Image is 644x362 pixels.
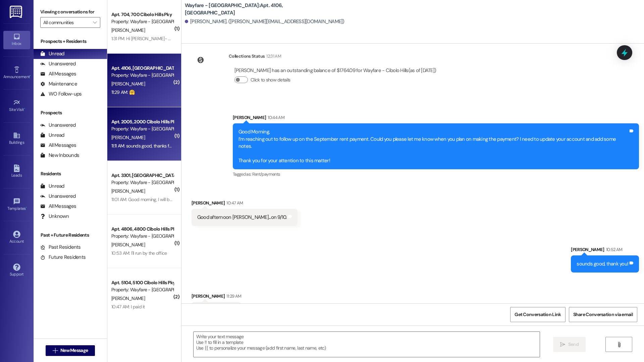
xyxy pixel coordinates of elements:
[34,232,107,239] div: Past + Future Residents
[34,109,107,116] div: Prospects
[111,118,173,125] div: Apt. 2005, 2000 Cibolo Hills Pky
[60,347,88,354] span: New Message
[26,205,27,210] span: •
[111,65,173,72] div: Apt. 4106, [GEOGRAPHIC_DATA]
[30,73,31,78] span: •
[111,226,173,233] div: Apt. 4806, 4800 Cibolo Hills Pky
[111,242,145,248] span: [PERSON_NAME]
[577,260,628,267] div: sounds good, thank you!
[111,81,145,87] span: [PERSON_NAME]
[251,76,290,83] label: Click to show details
[510,307,565,322] button: Get Conversation Link
[252,171,280,177] span: Rent/payments
[40,193,76,200] div: Unanswered
[34,170,107,177] div: Residents
[40,213,69,220] div: Unknown
[43,17,90,28] input: All communities
[40,142,76,149] div: All Messages
[40,80,77,87] div: Maintenance
[111,279,173,286] div: Apt. 5104, 5100 Cibolo Hills Pky
[40,70,76,77] div: All Messages
[3,130,30,148] a: Buildings
[3,97,30,115] a: Site Visit •
[111,72,173,79] div: Property: Wayfare - [GEOGRAPHIC_DATA]
[111,188,145,194] span: [PERSON_NAME]
[185,18,344,25] div: [PERSON_NAME]. ([PERSON_NAME][EMAIL_ADDRESS][DOMAIN_NAME])
[111,233,173,240] div: Property: Wayfare - [GEOGRAPHIC_DATA]
[40,60,76,67] div: Unanswered
[111,172,173,179] div: Apt. 3301, [GEOGRAPHIC_DATA]
[111,125,173,132] div: Property: Wayfare - [GEOGRAPHIC_DATA]
[111,196,292,202] div: 11:01 AM: Good morning, I will be paying it by 9/19.... Thanks for reaching out.... [PERSON_NAME]
[185,2,319,16] b: Wayfare - [GEOGRAPHIC_DATA]: Apt. 4106, [GEOGRAPHIC_DATA]
[229,53,265,60] div: Collections Status
[40,122,76,129] div: Unanswered
[40,90,82,98] div: WO Follow-ups
[553,337,586,352] button: Send
[233,114,639,123] div: [PERSON_NAME]
[111,18,173,25] div: Property: Wayfare - [GEOGRAPHIC_DATA]
[111,134,145,140] span: [PERSON_NAME]
[40,183,64,190] div: Unread
[10,6,23,18] img: ResiDesk Logo
[3,196,30,214] a: Templates •
[40,152,79,159] div: New Inbounds
[40,132,64,139] div: Unread
[569,307,637,322] button: Share Conversation via email
[234,67,436,74] div: [PERSON_NAME] has an outstanding balance of $1764.09 for Wayfare - Cibolo Hills (as of [DATE])
[111,89,135,95] div: 11:29 AM: 🤗
[3,229,30,247] a: Account
[40,7,100,17] label: Viewing conversations for
[111,250,167,256] div: 10:53 AM: I'll run by the office
[192,199,298,209] div: [PERSON_NAME]
[616,342,622,347] i: 
[111,295,145,301] span: [PERSON_NAME]
[515,311,561,318] span: Get Conversation Link
[53,348,58,353] i: 
[225,199,243,206] div: 10:47 AM
[40,203,76,210] div: All Messages
[265,53,281,60] div: 12:31 AM
[40,254,86,261] div: Future Residents
[24,106,25,111] span: •
[111,143,204,149] div: 11:11 AM: sounds good, thanks for letting us know!
[34,38,107,45] div: Prospects + Residents
[93,20,97,25] i: 
[225,293,241,300] div: 11:29 AM
[3,163,30,181] a: Leads
[3,31,30,49] a: Inbox
[40,50,64,57] div: Unread
[111,27,145,33] span: [PERSON_NAME]
[111,286,173,293] div: Property: Wayfare - [GEOGRAPHIC_DATA]
[3,261,30,280] a: Support
[568,341,579,348] span: Send
[560,342,565,347] i: 
[111,179,173,186] div: Property: Wayfare - [GEOGRAPHIC_DATA]
[604,246,623,253] div: 10:52 AM
[233,169,639,179] div: Tagged as:
[238,128,628,164] div: Good Morning, I’m reaching out to follow up on the September rent payment. Could you please let m...
[573,311,633,318] span: Share Conversation via email
[111,304,145,310] div: 10:47 AM: I paid it
[266,114,284,121] div: 10:44 AM
[571,246,639,255] div: [PERSON_NAME]
[111,11,173,18] div: Apt. 704, 700 Cibolo Hills Pky
[46,345,95,356] button: New Message
[111,36,558,42] div: 1:31 PM: Hi [PERSON_NAME]- My mom and I fly in [DATE] at 12pm, so we can drive over there just af...
[192,293,241,302] div: [PERSON_NAME]
[40,244,81,251] div: Past Residents
[197,214,287,221] div: Good afternoon [PERSON_NAME]...on 9/10.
